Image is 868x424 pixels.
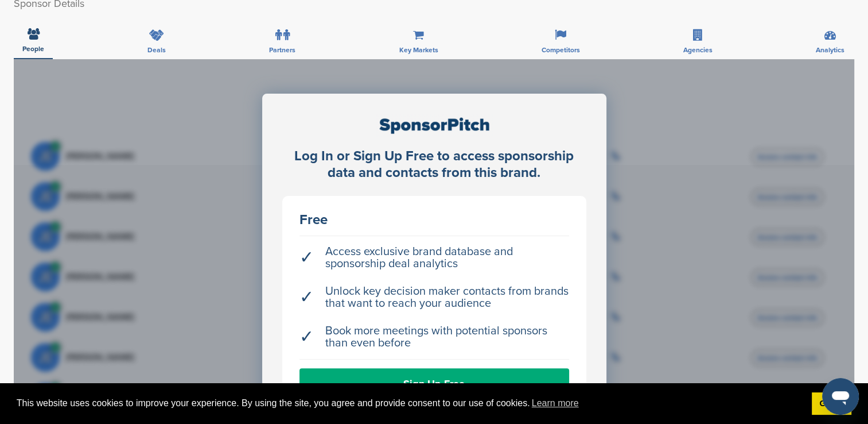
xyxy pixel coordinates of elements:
span: People [22,45,44,52]
div: Free [299,213,569,227]
a: learn more about cookies [530,395,581,412]
span: Agencies [683,47,713,53]
div: Log In or Sign Up Free to access sponsorship data and contacts from this brand. [282,148,586,182]
a: dismiss cookie message [812,392,851,415]
li: Access exclusive brand database and sponsorship deal analytics [299,240,569,276]
span: This website uses cookies to improve your experience. By using the site, you agree and provide co... [17,395,803,412]
span: Competitors [542,47,580,53]
iframe: Knop om het berichtenvenster te openen [822,378,859,415]
span: Analytics [816,47,844,53]
span: ✓ [299,331,314,343]
a: Sign Up Free [299,368,569,399]
span: ✓ [299,252,314,264]
span: Deals [147,47,166,53]
li: Unlock key decision maker contacts from brands that want to reach your audience [299,280,569,315]
span: Partners [269,47,295,53]
span: ✓ [299,291,314,303]
li: Book more meetings with potential sponsors than even before [299,319,569,355]
span: Key Markets [399,47,438,53]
